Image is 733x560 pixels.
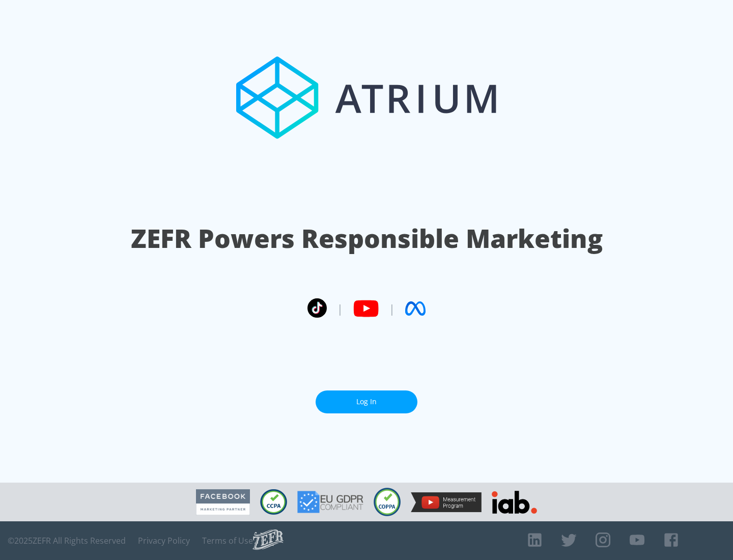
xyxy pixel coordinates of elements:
img: COPPA Compliant [374,488,401,516]
img: YouTube Measurement Program [411,492,482,512]
img: Facebook Marketing Partner [196,489,250,515]
img: GDPR Compliant [297,491,363,513]
img: IAB [492,491,537,514]
a: Terms of Use [202,536,253,546]
span: © 2025 ZEFR All Rights Reserved [8,536,126,546]
img: CCPA Compliant [260,489,287,515]
span: | [337,301,343,316]
span: | [389,301,395,316]
a: Privacy Policy [138,536,190,546]
h1: ZEFR Powers Responsible Marketing [131,221,603,256]
a: Log In [316,390,417,413]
